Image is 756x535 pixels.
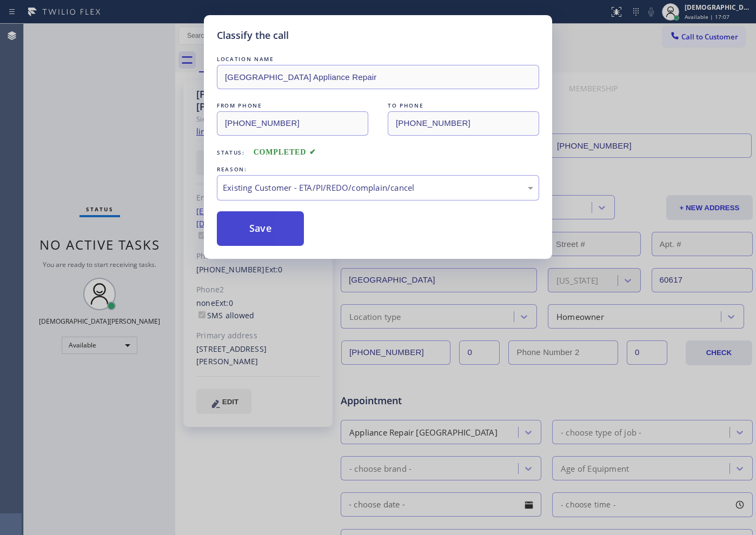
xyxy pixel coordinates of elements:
h5: Classify the call [217,28,289,43]
div: TO PHONE [388,100,539,111]
div: REASON: [217,164,539,175]
div: LOCATION NAME [217,54,539,65]
div: FROM PHONE [217,100,368,111]
span: Status: [217,149,245,156]
input: To phone [388,111,539,136]
span: COMPLETED [254,148,316,156]
button: Save [217,211,304,246]
div: Existing Customer - ETA/PI/REDO/complain/cancel [223,182,533,194]
input: From phone [217,111,368,136]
